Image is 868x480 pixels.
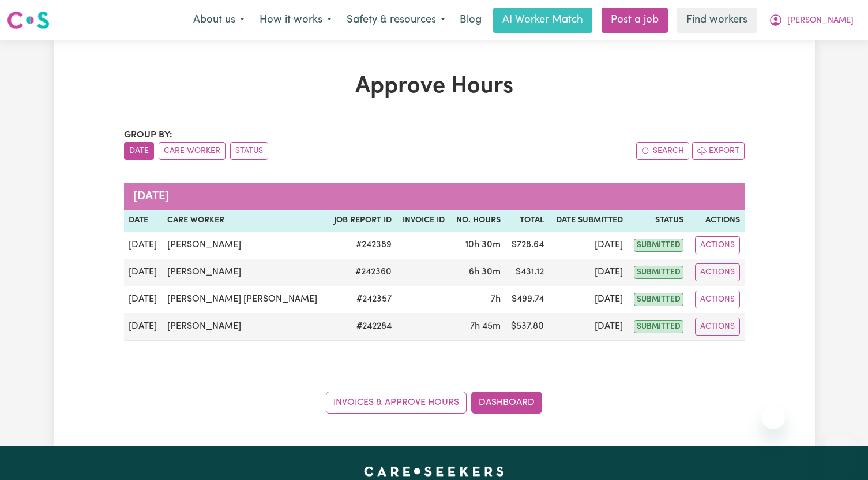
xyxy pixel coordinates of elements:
span: 6 hours 30 minutes [469,267,501,277]
button: sort invoices by care worker [159,142,226,160]
img: Careseekers logo [7,10,50,31]
th: Date Submitted [548,210,627,232]
button: sort invoices by date [124,142,154,160]
td: # 242284 [327,313,396,341]
button: Actions [695,236,740,254]
iframe: Close message [762,406,785,429]
button: Search [636,142,689,160]
a: AI Worker Match [493,8,592,33]
td: # 242360 [327,259,396,286]
span: 7 hours 45 minutes [470,322,501,331]
span: [PERSON_NAME] [787,14,854,27]
a: Careseekers home page [364,467,504,476]
caption: [DATE] [124,183,745,210]
a: Invoices & Approve Hours [326,392,467,414]
td: # 242389 [327,232,396,259]
span: submitted [634,293,683,306]
button: Actions [695,263,740,281]
span: 10 hours 30 minutes [465,240,501,250]
span: submitted [634,266,683,279]
td: [DATE] [548,286,627,313]
td: [PERSON_NAME] [163,259,328,286]
a: Dashboard [471,392,542,414]
td: [PERSON_NAME] [PERSON_NAME] [163,286,328,313]
th: Status [627,210,689,232]
th: Date [124,210,163,232]
span: Group by: [124,131,172,140]
td: [DATE] [124,232,163,259]
td: [DATE] [124,313,163,341]
td: $ 728.64 [505,232,549,259]
th: Invoice ID [396,210,449,232]
button: About us [186,8,252,32]
td: [DATE] [548,313,627,341]
td: [PERSON_NAME] [163,313,328,341]
td: $ 499.74 [505,286,549,313]
th: No. Hours [449,210,505,232]
button: Actions [695,291,740,308]
button: Actions [695,318,740,336]
td: [DATE] [548,259,627,286]
td: [PERSON_NAME] [163,232,328,259]
iframe: Button to launch messaging window [822,434,859,471]
th: Job Report ID [327,210,396,232]
a: Post a job [602,8,668,33]
span: submitted [634,320,683,333]
span: submitted [634,239,683,252]
th: Actions [688,210,744,232]
td: [DATE] [548,232,627,259]
button: My Account [761,8,861,32]
td: # 242357 [327,286,396,313]
button: sort invoices by paid status [230,142,268,160]
td: [DATE] [124,286,163,313]
a: Find workers [677,8,757,33]
td: $ 431.12 [505,259,549,286]
td: $ 537.80 [505,313,549,341]
a: Careseekers logo [7,7,50,34]
span: 7 hours [491,295,501,304]
button: Safety & resources [339,8,453,32]
th: Care worker [163,210,328,232]
button: How it works [252,8,339,32]
td: [DATE] [124,259,163,286]
h1: Approve Hours [124,73,745,101]
button: Export [692,142,745,160]
th: Total [505,210,549,232]
a: Blog [453,8,489,33]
